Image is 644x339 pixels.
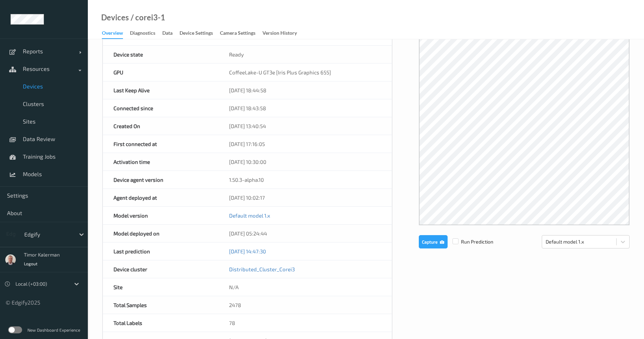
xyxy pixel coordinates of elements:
[219,225,392,242] div: [DATE] 05:24:44
[220,29,255,38] div: Camera Settings
[162,29,173,38] div: Data
[219,81,392,99] div: [DATE] 18:44:58
[103,46,219,63] div: Device state
[101,14,129,21] a: Devices
[229,248,266,254] a: [DATE] 14:47:30
[419,235,448,248] button: Capture
[219,189,392,206] div: [DATE] 10:02:17
[262,29,297,38] div: Version History
[103,314,219,332] div: Total Labels
[102,29,123,39] div: Overview
[219,153,392,171] div: [DATE] 10:30:00
[219,171,392,188] div: 1.50.3-alpha.10
[103,296,219,314] div: Total Samples
[103,64,219,81] div: GPU
[103,260,219,278] div: Device cluster
[162,28,180,38] a: Data
[129,14,165,21] div: / corei3-1
[262,28,304,38] a: Version History
[220,28,262,38] a: Camera Settings
[103,99,219,117] div: Connected since
[448,238,493,245] span: Run Prediction
[103,81,219,99] div: Last Keep Alive
[103,153,219,171] div: Activation time
[103,207,219,224] div: Model version
[219,117,392,135] div: [DATE] 13:40:54
[219,296,392,314] div: 2478
[103,242,219,260] div: Last prediction
[103,225,219,242] div: Model deployed on
[130,28,162,38] a: Diagnostics
[103,117,219,135] div: Created On
[103,171,219,188] div: Device agent version
[103,189,219,206] div: Agent deployed at
[229,266,295,272] a: Distributed_Cluster_Corei3
[180,28,220,38] a: Device Settings
[219,99,392,117] div: [DATE] 18:43:58
[219,314,392,332] div: 78
[219,46,392,63] div: Ready
[130,29,155,38] div: Diagnostics
[219,64,392,81] div: CoffeeLake-U GT3e [Iris Plus Graphics 655]
[219,278,392,296] div: N/A
[180,29,213,38] div: Device Settings
[102,28,130,39] a: Overview
[103,278,219,296] div: Site
[219,135,392,153] div: [DATE] 17:16:05
[103,135,219,153] div: First connected at
[229,212,270,219] a: Default model 1.x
